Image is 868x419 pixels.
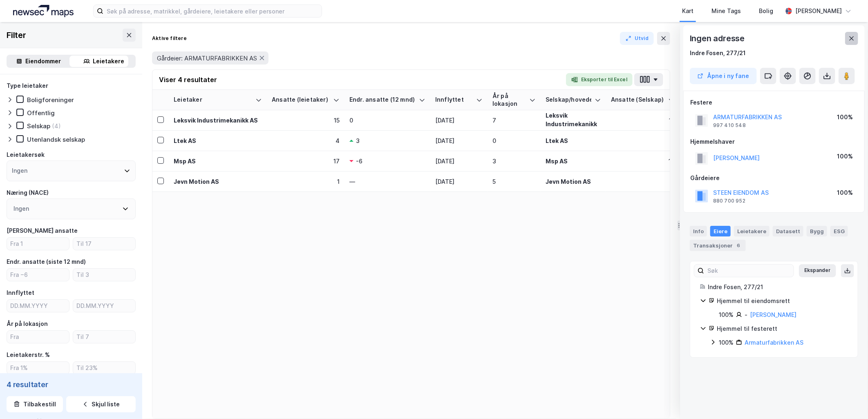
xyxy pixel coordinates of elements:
[7,29,26,42] div: Filter
[807,226,827,236] div: Bygg
[7,288,34,298] div: Innflyttet
[837,188,853,198] div: 100%
[717,324,848,334] div: Hjemmel til festerett
[435,177,483,186] div: [DATE]
[356,136,360,145] div: 3
[745,339,803,346] a: Armaturfabrikken AS
[272,157,340,165] div: 17
[435,96,473,104] div: Innflyttet
[7,300,69,312] input: DD.MM.YYYY
[349,177,425,186] div: —
[174,136,262,145] div: Ltek AS
[7,362,69,374] input: Fra 1%
[837,112,853,122] div: 100%
[611,136,675,145] div: 4
[7,188,49,198] div: Næring (NACE)
[711,6,741,16] div: Mine Tags
[690,226,707,236] div: Info
[773,226,803,236] div: Datasett
[73,238,135,250] input: Til 17
[704,265,794,277] input: Søk
[152,35,187,42] div: Aktive filtere
[356,157,362,165] div: -6
[52,122,61,130] div: (4)
[435,116,483,125] div: [DATE]
[73,300,135,312] input: DD.MM.YYYY
[492,157,536,165] div: 3
[566,73,633,86] button: Eksporter til Excel
[795,6,842,16] div: [PERSON_NAME]
[435,136,483,145] div: [DATE]
[734,226,770,236] div: Leietakere
[7,238,69,250] input: Fra 1
[26,56,61,66] div: Eiendommer
[492,116,536,125] div: 7
[830,226,848,236] div: ESG
[272,96,330,104] div: Ansatte (leietaker)
[349,116,425,125] div: 0
[7,380,136,390] div: 4 resultater
[7,396,63,412] button: Tilbakestill
[93,56,125,66] div: Leietakere
[827,380,868,419] iframe: Chat Widget
[174,96,252,104] div: Leietaker
[27,109,55,117] div: Offentlig
[690,173,858,183] div: Gårdeiere
[546,111,601,137] div: Leksvik Industrimekanikk AS
[174,177,262,186] div: Jevn Motion AS
[734,241,743,250] div: 6
[492,177,536,186] div: 5
[690,48,746,58] div: Indre Fosen, 277/21
[435,157,483,165] div: [DATE]
[73,331,135,343] input: Til 7
[7,226,78,236] div: [PERSON_NAME] ansatte
[799,264,836,277] button: Ekspander
[66,396,136,412] button: Skjul liste
[174,116,262,125] div: Leksvik Industrimekanikk AS
[611,96,665,104] div: Ansatte (Selskap)
[272,116,340,125] div: 15
[719,310,734,320] div: 100%
[27,96,74,104] div: Boligforeninger
[13,204,29,214] div: Ingen
[27,122,50,130] div: Selskap
[837,152,853,161] div: 100%
[12,166,27,176] div: Ingen
[690,137,858,147] div: Hjemmelshaver
[174,157,262,165] div: Msp AS
[690,32,746,45] div: Ingen adresse
[492,92,526,107] div: År på lokasjon
[7,150,45,160] div: Leietakersøk
[690,240,746,251] div: Transaksjoner
[759,6,773,16] div: Bolig
[611,157,675,165] div: 17
[546,96,591,104] div: Selskap/hovedenhet
[611,116,675,125] div: 15
[7,269,69,281] input: Fra −6
[717,296,848,306] div: Hjemmel til eiendomsrett
[7,257,86,267] div: Endr. ansatte (siste 12 mnd)
[7,81,48,91] div: Type leietaker
[546,136,601,145] div: Ltek AS
[546,177,601,186] div: Jevn Motion AS
[103,5,322,17] input: Søk på adresse, matrikkel, gårdeiere, leietakere eller personer
[690,98,858,107] div: Festere
[750,311,796,318] a: [PERSON_NAME]
[492,136,536,145] div: 0
[27,136,85,143] div: Utenlandsk selskap
[157,54,257,62] span: Gårdeier: ARMATURFABRIKKEN AS
[713,198,745,204] div: 880 700 952
[159,75,217,85] div: Viser 4 resultater
[708,282,848,292] div: Indre Fosen, 277/21
[620,32,654,45] button: Utvid
[13,5,74,17] img: logo.a4113a55bc3d86da70a041830d287a7e.svg
[745,310,747,320] div: -
[7,350,50,360] div: Leietakerstr. %
[682,6,694,16] div: Kart
[272,136,340,145] div: 4
[272,177,340,186] div: 1
[7,319,48,329] div: År på lokasjon
[713,122,746,129] div: 997 410 548
[719,338,734,348] div: 100%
